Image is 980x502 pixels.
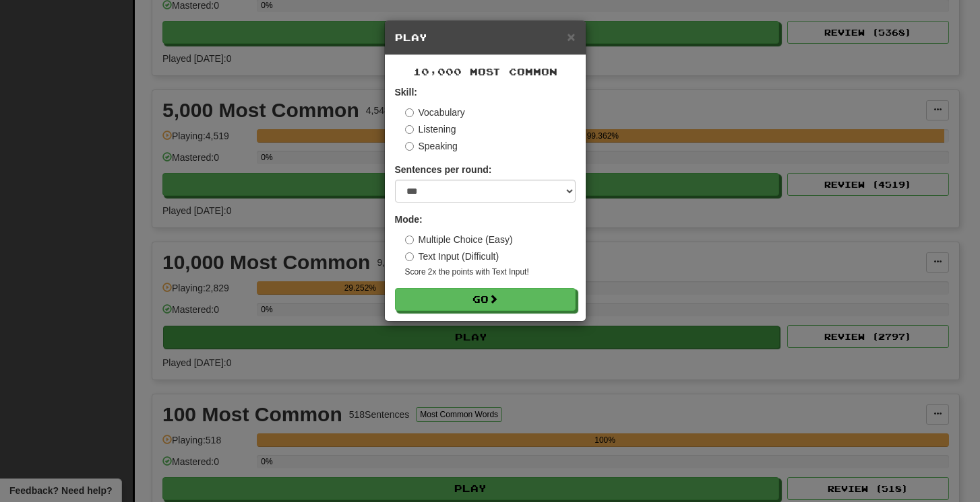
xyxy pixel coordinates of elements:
input: Speaking [405,142,414,151]
label: Text Input (Difficult) [405,250,499,263]
input: Vocabulary [405,108,414,117]
h5: Play [395,31,576,44]
label: Sentences per round: [395,163,492,176]
small: Score 2x the points with Text Input ! [405,266,576,278]
input: Text Input (Difficult) [405,252,414,261]
label: Speaking [405,139,458,153]
label: Vocabulary [405,106,465,119]
button: Close [567,30,575,44]
button: Go [395,288,576,311]
strong: Mode: [395,214,423,225]
label: Listening [405,122,456,136]
span: × [567,29,575,44]
span: 10,000 Most Common [413,66,557,77]
input: Listening [405,125,414,134]
label: Multiple Choice (Easy) [405,233,513,246]
input: Multiple Choice (Easy) [405,236,414,244]
strong: Skill: [395,87,417,98]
